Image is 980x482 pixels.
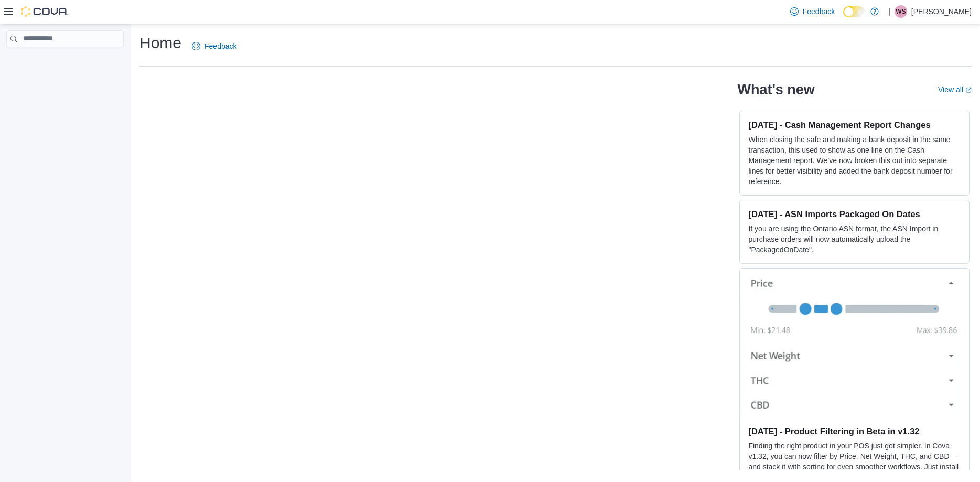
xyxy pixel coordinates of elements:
img: Cova [21,6,68,17]
p: When closing the safe and making a bank deposit in the same transaction, this used to show as one... [748,134,961,187]
p: If you are using the Ontario ASN format, the ASN Import in purchase orders will now automatically... [748,223,961,255]
p: | [888,5,890,18]
h2: What's new [737,81,814,98]
span: Feedback [204,41,236,51]
h3: [DATE] - ASN Imports Packaged On Dates [748,209,961,219]
a: Feedback [188,36,241,57]
svg: External link [965,87,972,93]
a: Feedback [786,1,839,22]
span: WS [896,5,906,18]
h3: [DATE] - Cash Management Report Changes [748,120,961,130]
h1: Home [139,33,181,53]
input: Dark Mode [843,6,865,17]
div: Wesley Simpson [895,5,907,18]
h3: [DATE] - Product Filtering in Beta in v1.32 [748,426,961,436]
p: [PERSON_NAME] [911,5,972,18]
a: View allExternal link [938,85,972,94]
nav: Complex example [6,49,124,74]
span: Feedback [803,6,835,17]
